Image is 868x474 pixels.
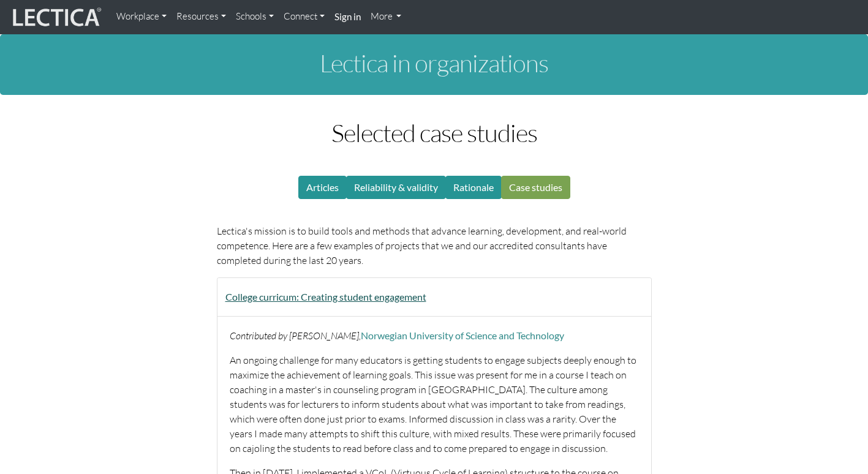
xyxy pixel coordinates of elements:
[217,285,434,309] button: College curricum: Creating student engagement
[501,176,570,199] a: Case studies
[230,329,361,342] i: Contributed by [PERSON_NAME],
[298,176,347,199] a: Articles
[334,11,361,22] strong: Sign in
[217,119,652,146] h1: Selected case studies
[230,353,639,456] p: An ongoing challenge for many educators is getting students to engage subjects deeply enough to m...
[111,5,172,29] a: Workplace
[366,5,407,29] a: More
[346,176,446,199] a: Reliability & validity
[330,5,366,29] a: Sign in
[279,5,330,29] a: Connect
[217,224,652,268] p: Lectica's mission is to build tools and methods that advance learning, development, and real-worl...
[445,176,502,199] a: Rationale
[361,329,564,341] a: Norwegian University of Science and Technology
[94,50,774,77] h1: Lectica in organizations
[231,5,279,29] a: Schools
[172,5,231,29] a: Resources
[10,6,102,29] img: lecticalive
